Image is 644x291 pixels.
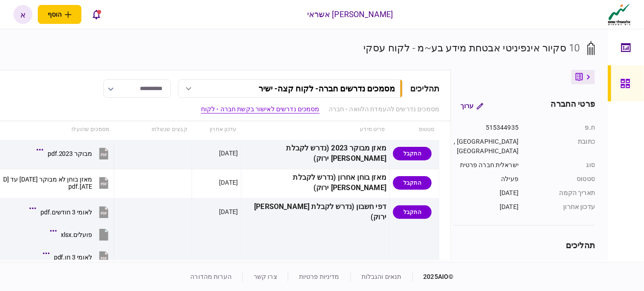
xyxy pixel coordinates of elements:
div: התקבל [393,147,432,160]
div: תאריך הקמה [528,188,595,198]
div: מאזן מבוקר 2023 (נדרש לקבלת [PERSON_NAME] ירוק) [245,143,386,164]
div: מסמכים נדרשים חברה- לקוח קצה - ישיר [259,84,395,93]
div: [DATE] [453,202,519,212]
th: פריט מידע [241,119,390,140]
div: פעילה [453,174,519,184]
div: [DATE] [219,207,238,216]
button: פועלים.xlsx [52,224,111,245]
div: מאזן בוחן אחרון (נדרש לקבלת [PERSON_NAME] ירוק) [245,173,386,193]
button: פתח תפריט להוספת לקוח [38,5,81,24]
div: ח.פ [528,123,595,132]
a: צרו קשר [254,273,277,280]
div: התקבל [393,205,432,219]
a: תנאים והגבלות [362,273,402,280]
div: 515344935 [453,123,519,132]
button: ערוך [453,98,491,114]
div: דפי חשבון (נדרש לקבלת [PERSON_NAME] ירוק) [245,202,386,223]
div: © 2025 AIO [412,272,454,282]
div: [GEOGRAPHIC_DATA] , [GEOGRAPHIC_DATA] [453,137,519,156]
div: [PERSON_NAME] אשראי [307,9,394,20]
div: תהליכים [453,239,595,251]
img: client company logo [606,3,633,26]
div: מבוקר 2023.pdf [48,150,93,157]
div: [DATE] [219,149,238,158]
div: עדכון אחרון [528,202,595,212]
div: [DATE] [453,188,519,198]
div: סטטוס [528,174,595,184]
div: תהליכים [410,82,439,95]
a: מסמכים נדרשים לאישור בקשת חברה - לקוח [201,105,320,114]
div: מאזן בוחן לא מבוקר ינואר עד יולי 2025.pdf [2,176,92,190]
th: קבצים שנשלחו [114,119,192,140]
div: לאומי 3 חו.pdf [54,254,93,261]
div: ישראלית חברה פרטית [453,160,519,170]
button: לאומי 3 חודשים.pdf [31,202,111,222]
div: התקבל [393,176,432,190]
div: כתובת [528,137,595,156]
div: 10 סקיור אינפיניטי אבטחת מידע בע~מ - לקוח עסקי [363,41,580,55]
th: סטטוס [390,119,439,140]
button: מבוקר 2023.pdf [39,143,111,164]
div: פועלים.xlsx [61,231,93,238]
div: סוג [528,160,595,170]
button: א [13,5,32,24]
div: [DATE] [219,178,238,187]
th: עדכון אחרון [192,119,241,140]
a: מדיניות פרטיות [299,273,340,280]
div: לאומי 3 חודשים.pdf [40,209,93,216]
a: הערות מהדורה [190,273,232,280]
div: פרטי החברה [551,98,595,114]
button: פתח רשימת התראות [87,5,106,24]
a: מסמכים נדרשים להעמדת הלוואה - חברה [329,105,439,114]
button: לאומי 3 חו.pdf [45,247,111,267]
button: מסמכים נדרשים חברה- לקוח קצה- ישיר [178,79,403,98]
